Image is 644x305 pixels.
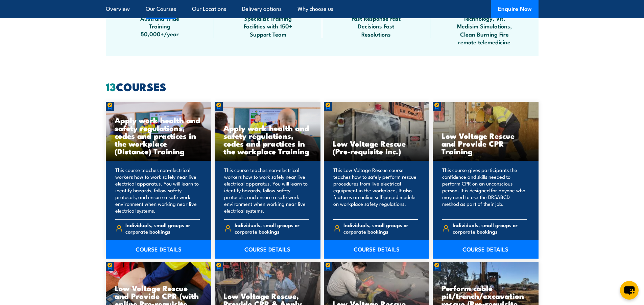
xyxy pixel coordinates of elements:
[115,167,200,214] p: This course teaches non-electrical workers how to work safely near live electrical apparatus. You...
[106,78,116,95] strong: 13
[106,240,212,259] a: COURSE DETAILS
[442,167,527,214] p: This course gives participants the confidence and skills needed to perform CPR on an unconscious ...
[238,14,299,38] span: Specialist Training Facilities with 150+ Support Team
[333,139,421,155] h3: Low Voltage Rescue (Pre-requisite inc.)
[235,222,309,235] span: Individuals, small groups or corporate bookings
[224,167,309,214] p: This course teaches non-electrical workers how to work safely near live electrical apparatus. You...
[125,222,200,235] span: Individuals, small groups or corporate bookings
[129,14,190,38] span: Australia Wide Training 50,000+/year
[333,167,418,214] p: This Low Voltage Rescue course teaches how to safely perform rescue procedures from live electric...
[215,240,320,259] a: COURSE DETAILS
[106,82,539,91] h2: COURSES
[346,14,407,38] span: Fast Response Fast Decisions Fast Resolutions
[223,124,312,155] h3: Apply work health and safety regulations, codes and practices in the workplace Training
[620,281,639,300] button: chat-button
[454,14,515,46] span: Technology, VR, Medisim Simulations, Clean Burning Fire remote telemedicine
[433,240,539,259] a: COURSE DETAILS
[442,132,530,155] h3: Low Voltage Rescue and Provide CPR Training
[115,116,203,155] h3: Apply work health and safety regulations, codes and practices in the workplace (Distance) Training
[324,240,430,259] a: COURSE DETAILS
[343,222,418,235] span: Individuals, small groups or corporate bookings
[453,222,527,235] span: Individuals, small groups or corporate bookings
